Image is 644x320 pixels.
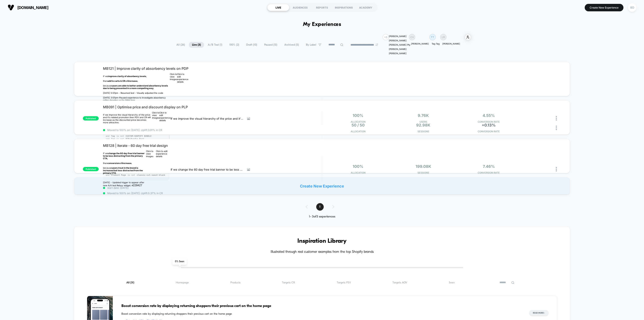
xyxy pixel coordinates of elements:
[189,42,204,48] span: Live ( 3 )
[529,310,549,316] button: Read More>
[351,171,365,174] span: Allocation
[83,167,99,171] span: published
[173,42,188,48] span: All ( 26 )
[351,120,365,123] span: Allocation
[107,128,162,132] span: Moved to 100% on: [DATE] . Uplift: 3.91% in CR
[87,250,557,254] h4: Illustrated through real customer examples from the top Shopify brands
[243,42,260,48] span: Draft ( 10 )
[172,258,187,265] span: 0 % Seen
[103,162,107,164] span: then
[130,281,134,284] span: ( 31 )
[171,117,244,120] span: If we improve the visual hierarchy of the price and it's related promotion then PDV and CR will i...
[306,43,316,46] span: By Label
[556,116,557,121] img: close
[137,80,138,82] span: ,
[352,123,365,127] span: 50 / 50
[103,84,112,87] span: because
[556,167,557,171] img: close
[103,152,108,155] span: If we
[449,281,455,284] span: Seen
[103,84,168,89] strong: users are able to better understand absorbency levels due to being presented in a more compelling...
[627,3,638,12] button: BD
[103,167,143,174] strong: users trsut in the brand is increased but less distracted from the primary CTA
[152,111,159,126] div: Click to view images
[122,162,131,164] strong: increase
[125,80,128,82] span: will
[392,281,407,284] span: Targets AOV
[389,34,410,55] div: [PERSON_NAME] [PERSON_NAME] [PERSON_NAME] Pty [PERSON_NAME] [PERSON_NAME]
[392,171,455,174] span: Sessions
[74,177,570,195] div: Create New Experience
[6,4,50,11] button: [DOMAIN_NAME]
[146,75,147,77] span: ,
[628,3,636,12] div: BD
[103,75,108,77] span: If we
[457,171,520,174] span: CONVERSION RATE
[585,4,623,11] button: Create New Experience
[301,215,343,219] div: 1 - 3 of 3 experiences
[457,120,520,123] span: CONVERSION RATE
[119,162,122,164] span: will
[410,36,414,39] p: CV
[87,238,557,245] h3: Inspiration Library
[108,75,146,77] strong: improve clarity of absorbency levels
[457,130,520,133] span: CONVERSION RATE
[282,281,295,284] span: Targets CR
[303,21,341,28] h1: My Experiences
[103,113,151,124] span: If we improve the visual hierarchy of the price and it's related promotion then PDV and CR will i...
[432,42,440,45] p: Tag Tag
[126,281,134,284] span: All
[226,42,242,48] span: 100% ( 2 )
[146,150,156,189] div: Click to view images
[17,5,48,10] span: [DOMAIN_NAME]
[8,4,14,11] img: Visually logo
[103,105,322,109] span: MB091 | Optimise price and discount display on PLP
[103,96,170,101] p: [DATE] 3:07pm Paused experience to investigate absorbency rating showing up for bikini tops
[482,123,496,127] span: +0.13%
[170,73,177,184] div: Click to view images
[121,312,520,316] span: Boost conversion rate by displaying returning shoppers their previous cart on the home page
[442,42,460,45] p: [PERSON_NAME]
[107,80,125,82] strong: add to carts & CR
[261,42,280,48] span: Paused ( 13 )
[353,113,363,118] span: 100%
[177,73,188,184] div: Click to edit experience details
[107,157,108,160] span: ,
[171,168,244,171] span: If we change the 60 day free trial banner to be less distracting from the primary CTA,then conver...
[103,167,112,169] span: because
[416,164,431,169] span: 199.08k
[205,42,225,48] span: A/B Test ( 1 )
[103,152,145,160] strong: change the 60 day free trial banner to be less distracting from the primary CTA
[392,130,455,133] span: Sessions
[118,96,119,99] strong: -
[159,111,171,126] div: Click to edit experience details
[411,42,429,45] p: [PERSON_NAME]
[103,66,322,71] span: MB121 | Improve clarity of absorbency levels on PDP
[556,126,557,130] img: close
[351,130,365,133] span: Allocation
[83,116,99,121] span: published
[289,4,311,11] div: AUDIENCES
[176,281,189,284] span: Homepage
[376,43,378,46] img: end
[418,113,429,118] span: 9.76k
[267,4,289,11] div: LIVE
[355,4,377,11] div: ACADEMY
[156,150,171,189] div: Click to edit experience details
[128,80,137,82] strong: increase
[103,80,107,82] span: then
[316,203,324,211] span: 1
[333,4,355,11] div: INSPIRATIONS
[416,123,430,127] span: 92.98k
[116,172,116,174] span: .
[121,303,520,309] span: Boost conversion rate by displaying returning shoppers their previous cart on the home page
[103,143,322,148] span: MB128 | Iterate - 60 day free trial design
[230,281,240,284] span: Products
[383,34,389,40] div: + 6
[483,164,495,169] span: 7.46%
[431,36,434,39] p: TT
[103,92,170,94] p: [DATE] 5:07pm - Resumed test - Visually adjusted the code
[337,281,351,284] span: Targets PSV
[281,42,302,48] span: Archived ( 5 )
[107,162,119,164] strong: conversion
